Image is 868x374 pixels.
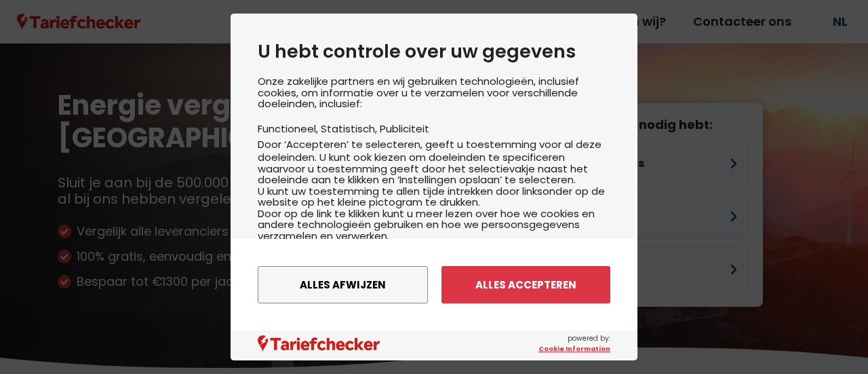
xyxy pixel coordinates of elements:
[258,76,610,305] div: Onze zakelijke partners en wij gebruiken technologieën, inclusief cookies, om informatie over u t...
[258,121,321,136] li: Functioneel
[231,239,637,331] div: menu
[538,344,610,354] a: Cookie Information
[258,335,380,352] img: logo
[258,266,428,303] button: Alles afwijzen
[380,121,429,136] li: Publiciteit
[258,41,610,62] h2: U hebt controle over uw gegevens
[538,333,610,354] span: powered by:
[441,266,610,303] button: Alles accepteren
[321,121,380,136] li: Statistisch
